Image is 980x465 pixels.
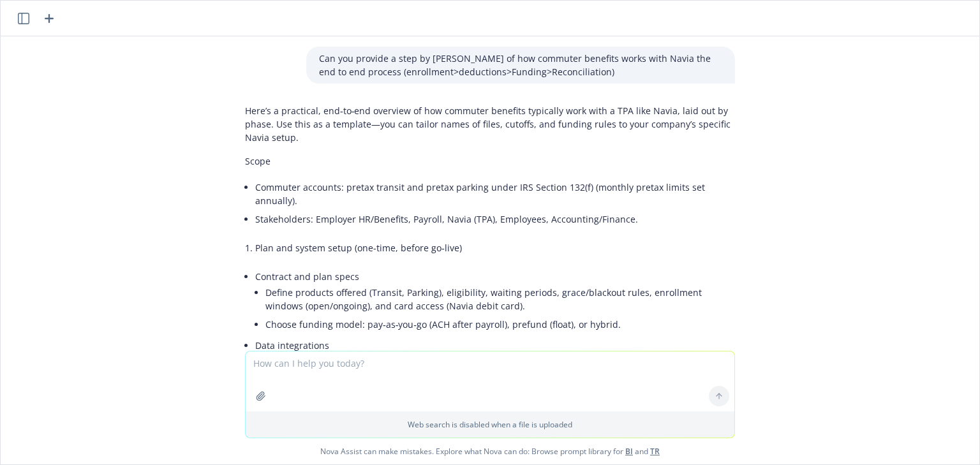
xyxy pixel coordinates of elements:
li: Data integrations [255,336,735,410]
li: Define products offered (Transit, Parking), eligibility, waiting periods, grace/blackout rules, e... [265,283,735,315]
a: TR [650,446,660,457]
li: Plan and system setup (one-time, before go‑live) [255,239,735,257]
li: Choose funding model: pay‑as‑you‑go (ACH after payroll), prefund (float), or hybrid. [265,315,735,334]
a: BI [625,446,633,457]
p: Here’s a practical, end‑to‑end overview of how commuter benefits typically work with a TPA like N... [245,104,735,144]
p: Scope [245,154,735,168]
p: Web search is disabled when a file is uploaded [253,419,727,430]
li: Stakeholders: Employer HR/Benefits, Payroll, Navia (TPA), Employees, Accounting/Finance. [255,210,735,228]
p: Can you provide a step by [PERSON_NAME] of how commuter benefits works with Navia the end to end ... [319,52,722,78]
li: Commuter accounts: pretax transit and pretax parking under IRS Section 132(f) (monthly pretax lim... [255,178,735,210]
span: Nova Assist can make mistakes. Explore what Nova can do: Browse prompt library for and [6,438,974,464]
li: Contract and plan specs [255,267,735,336]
